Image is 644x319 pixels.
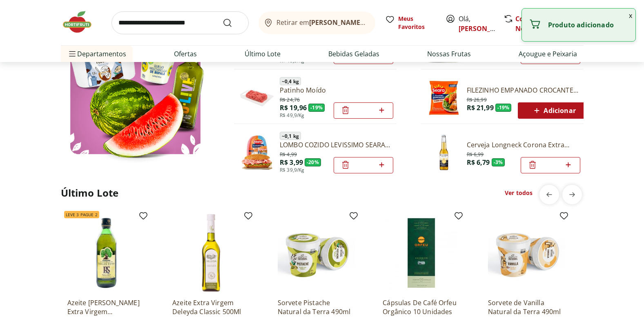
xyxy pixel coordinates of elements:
[424,133,464,172] img: Cerveja Longneck Corona Extra 330ml
[64,211,99,218] span: Leve 3 Pague 2
[172,214,250,292] img: Azeite Extra Virgem Deleyda Classic 500Ml
[626,9,635,22] button: Fechar notificação
[258,11,375,34] button: Retirar em[PERSON_NAME] dos Goytacazes/[GEOGRAPHIC_DATA]
[467,103,494,112] span: R$ 21,99
[539,185,559,204] button: previous
[467,150,484,158] span: R$ 6,99
[237,133,276,172] img: Lombo Cozido Levíssimo Seara
[548,21,629,29] p: Produto adicionado
[67,298,145,316] a: Azeite [PERSON_NAME] Extra Virgem [PERSON_NAME] 500ml
[459,24,512,33] a: [PERSON_NAME]
[383,214,460,292] img: Cápsulas De Café Orfeu Orgânico 10 Unidades
[280,95,300,103] span: R$ 24,76
[280,140,393,149] a: LOMBO COZIDO LEVISSIMO SEARA KG
[61,186,119,199] h2: Último Lote
[308,104,325,112] span: - 19 %
[492,158,505,166] span: - 3 %
[424,78,464,117] img: Filezinho Empanado Crocante Seara 400g
[280,150,297,158] span: R$ 4,99
[67,44,77,64] button: Menu
[383,298,460,316] a: Cápsulas De Café Orfeu Orgânico 10 Unidades
[280,132,301,140] span: ~ 0,1 kg
[515,14,554,33] a: Comprar Novamente
[328,49,379,59] a: Bebidas Geladas
[518,102,589,119] button: Adicionar
[532,106,575,115] span: Adicionar
[280,167,305,173] span: R$ 39,9/Kg
[237,78,276,117] img: Patinho Moído
[519,49,577,59] a: Açougue e Peixaria
[305,158,321,166] span: - 20 %
[280,103,307,112] span: R$ 19,96
[223,18,242,28] button: Submit Search
[385,15,436,31] a: Meus Favoritos
[488,298,566,316] a: Sorvete de Vanilla Natural da Terra 490ml
[495,104,512,112] span: - 19 %
[427,49,471,59] a: Nossas Frutas
[467,140,580,149] a: Cerveja Longneck Corona Extra 330ml
[278,298,355,316] a: Sorvete Pistache Natural da Terra 490ml
[276,19,367,26] span: Retirar em
[67,214,145,292] img: Azeite de Oliva Extra Virgem Rafael Salgado 500ml
[174,49,197,59] a: Ofertas
[459,14,495,33] span: Olá,
[505,189,533,197] a: Ver todos
[172,298,250,316] a: Azeite Extra Virgem Deleyda Classic 500Ml
[61,10,102,34] img: Hortifruti
[280,77,301,85] span: ~ 0,4 kg
[280,158,303,167] span: R$ 3,99
[280,86,393,95] a: Patinho Moído
[278,214,355,292] img: Sorvete Pistache Natural da Terra 490ml
[309,18,484,27] b: [PERSON_NAME] dos Goytacazes/[GEOGRAPHIC_DATA]
[467,95,487,103] span: R$ 26,99
[111,11,249,34] input: search
[562,185,582,204] button: next
[245,49,281,59] a: Último Lote
[467,86,590,95] a: FILEZINHO EMPANADO CROCANTE SEARA 400G
[398,15,436,31] span: Meus Favoritos
[280,112,305,119] span: R$ 49,9/Kg
[467,158,490,167] span: R$ 6,79
[67,44,126,64] span: Departamentos
[488,214,566,292] img: Sorvete de Vanilla Natural da Terra 490ml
